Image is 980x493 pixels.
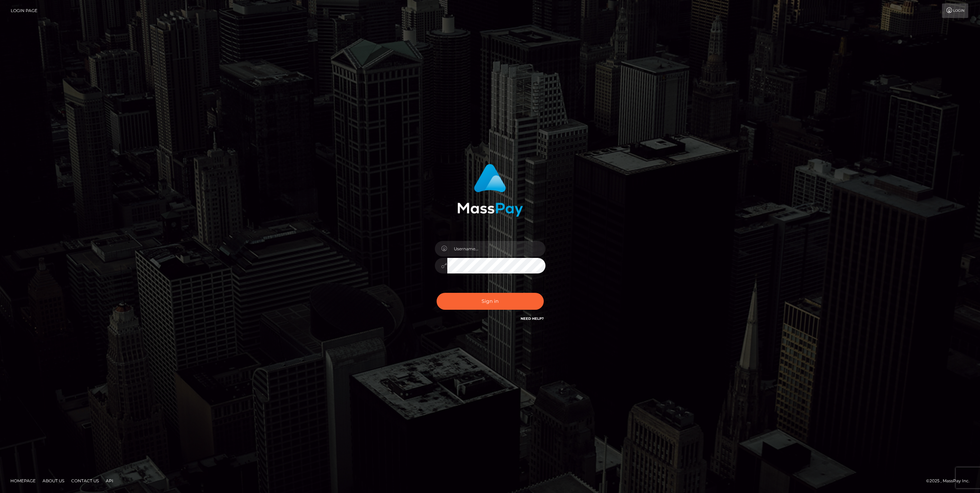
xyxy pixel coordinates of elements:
[103,475,116,486] a: API
[457,164,523,217] img: MassPay Login
[447,241,545,257] input: Username...
[437,293,544,310] button: Sign in
[521,316,544,321] a: Need Help?
[68,475,102,486] a: Contact Us
[8,475,38,486] a: Homepage
[11,3,37,18] a: Login Page
[942,3,968,18] a: Login
[40,475,67,486] a: About Us
[926,477,975,485] div: © 2025 , MassPay Inc.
